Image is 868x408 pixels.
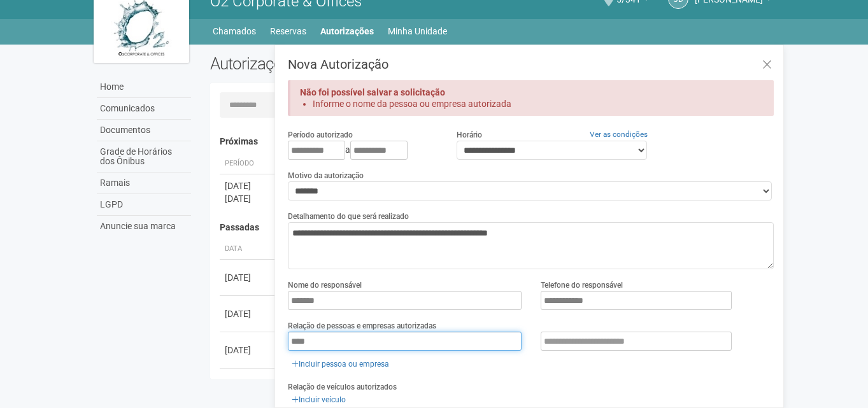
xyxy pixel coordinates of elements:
[288,58,774,71] h3: Nova Autorização
[541,279,623,291] label: Telefone do responsável
[225,344,272,356] div: [DATE]
[220,239,277,260] th: Data
[97,120,191,141] a: Documentos
[210,54,483,73] h2: Autorizações
[220,153,277,174] th: Período
[97,194,191,216] a: LGPD
[97,76,191,98] a: Home
[97,98,191,120] a: Comunicados
[288,279,362,291] label: Nome do responsável
[225,307,272,320] div: [DATE]
[300,87,445,97] strong: Não foi possível salvar a solicitação
[288,357,393,371] a: Incluir pessoa ou empresa
[213,22,256,40] a: Chamados
[590,130,648,139] a: Ver as condições
[457,129,482,141] label: Horário
[225,179,272,192] div: [DATE]
[288,320,436,332] label: Relação de pessoas e empresas autorizadas
[288,211,409,222] label: Detalhamento do que será realizado
[288,393,350,407] a: Incluir veículo
[288,170,364,181] label: Motivo da autorização
[388,22,447,40] a: Minha Unidade
[270,22,306,40] a: Reservas
[225,271,272,284] div: [DATE]
[97,172,191,194] a: Ramais
[97,216,191,237] a: Anuncie sua marca
[313,98,751,109] li: Informe o nome da pessoa ou empresa autorizada
[320,22,374,40] a: Autorizações
[220,137,765,146] h4: Próximas
[220,223,765,232] h4: Passadas
[97,141,191,172] a: Grade de Horários dos Ônibus
[225,192,272,205] div: [DATE]
[288,381,397,393] label: Relação de veículos autorizados
[288,141,437,160] div: a
[288,129,353,141] label: Período autorizado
